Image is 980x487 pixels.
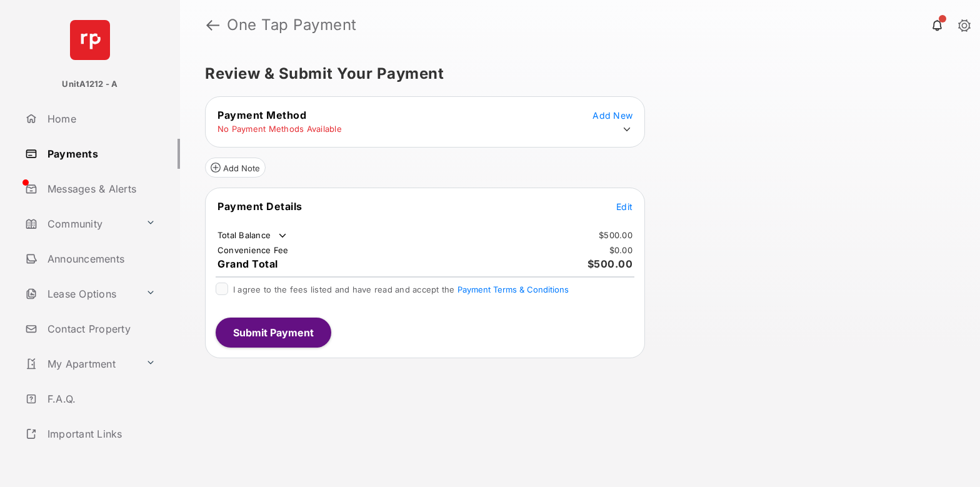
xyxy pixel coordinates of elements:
[217,244,289,256] td: Convenience Fee
[20,104,180,134] a: Home
[217,123,342,134] td: No Payment Methods Available
[592,109,632,121] button: Add New
[233,284,569,294] span: I agree to the fees listed and have read and accept the
[20,419,161,449] a: Important Links
[20,349,141,379] a: My Apartment
[20,314,180,344] a: Contact Property
[70,20,110,60] img: svg+xml;base64,PHN2ZyB4bWxucz0iaHR0cDovL3d3dy53My5vcmcvMjAwMC9zdmciIHdpZHRoPSI2NCIgaGVpZ2h0PSI2NC...
[217,200,302,213] span: Payment Details
[592,110,632,121] span: Add New
[587,258,633,270] span: $500.00
[616,200,632,213] button: Edit
[598,229,633,241] td: $500.00
[20,279,141,309] a: Lease Options
[205,66,945,81] h5: Review & Submit Your Payment
[62,78,117,91] p: UnitA1212 - A
[616,201,632,212] span: Edit
[205,158,266,178] button: Add Note
[216,318,331,348] button: Submit Payment
[217,258,278,270] span: Grand Total
[217,229,289,242] td: Total Balance
[20,384,180,414] a: F.A.Q.
[609,244,633,256] td: $0.00
[20,244,180,274] a: Announcements
[227,18,357,33] strong: One Tap Payment
[217,109,306,121] span: Payment Method
[20,174,180,204] a: Messages & Alerts
[457,284,569,294] button: I agree to the fees listed and have read and accept the
[20,139,180,169] a: Payments
[20,209,141,239] a: Community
